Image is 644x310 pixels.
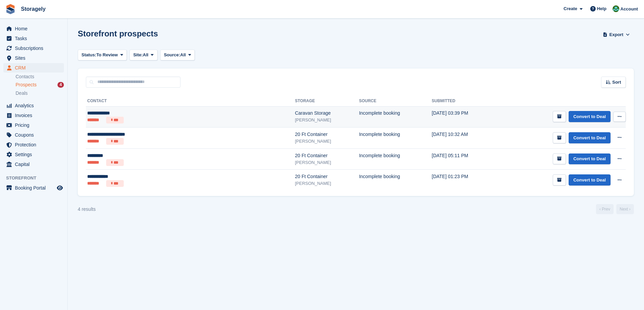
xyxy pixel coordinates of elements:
a: menu [3,34,64,43]
div: [PERSON_NAME] [295,117,359,123]
div: Caravan Storage [295,110,359,117]
span: Tasks [15,34,55,43]
span: Prospects [16,82,37,88]
button: Source: All [160,50,195,61]
div: 4 [57,82,64,88]
a: menu [3,53,64,63]
a: menu [3,63,64,73]
span: Create [564,5,577,12]
div: [PERSON_NAME] [295,180,359,187]
td: Incomplete booking [359,170,432,191]
span: To Review [96,52,118,58]
a: Convert to Deal [569,111,611,122]
a: Deals [16,90,64,97]
a: menu [3,111,64,120]
a: menu [3,44,64,53]
span: Status: [81,52,96,58]
span: All [180,52,186,58]
span: Invoices [15,111,55,120]
td: Incomplete booking [359,106,432,128]
span: Capital [15,160,55,169]
a: Contacts [16,74,64,80]
button: Site: All [129,50,158,61]
nav: Page [595,204,635,214]
a: Convert to Deal [569,174,611,186]
span: Export [610,31,623,38]
a: Next [616,204,634,214]
span: Analytics [15,101,55,110]
h1: Storefront prospects [78,29,158,38]
td: [DATE] 05:11 PM [432,148,496,170]
button: Status: To Review [78,50,127,61]
span: Booking Portal [15,183,55,193]
a: menu [3,101,64,110]
span: Deals [16,90,28,96]
td: Incomplete booking [359,148,432,170]
div: 20 Ft Container [295,152,359,159]
a: menu [3,24,64,33]
a: menu [3,140,64,149]
span: Protection [15,140,55,149]
span: Subscriptions [15,44,55,53]
th: Storage [295,96,359,107]
img: Notifications [613,5,619,12]
span: Settings [15,150,55,159]
span: Source: [164,52,180,58]
span: Coupons [15,130,55,140]
div: [PERSON_NAME] [295,159,359,166]
td: Incomplete booking [359,128,432,149]
div: [PERSON_NAME] [295,138,359,145]
a: menu [3,130,64,140]
a: Prospects 4 [16,81,64,88]
a: Convert to Deal [569,153,611,165]
a: Convert to Deal [569,132,611,143]
img: stora-icon-8386f47178a22dfd0bd8f6a31ec36ba5ce8667c1dd55bd0f319d3a0aa187defe.svg [5,4,16,14]
span: Site: [133,52,143,58]
div: 20 Ft Container [295,131,359,138]
span: All [143,52,148,58]
a: Storagely [18,3,48,15]
button: Export [601,29,631,40]
a: menu [3,160,64,169]
td: [DATE] 10:32 AM [432,128,496,149]
td: [DATE] 03:39 PM [432,106,496,128]
span: CRM [15,63,55,73]
th: Submitted [432,96,496,107]
th: Source [359,96,432,107]
th: Contact [86,96,295,107]
td: [DATE] 01:23 PM [432,170,496,191]
span: Sort [612,79,621,86]
div: 4 results [78,206,96,213]
span: Storefront [6,175,67,181]
a: Previous [596,204,614,214]
a: Preview store [56,184,64,192]
span: Account [620,6,638,12]
a: menu [3,150,64,159]
span: Pricing [15,120,55,130]
a: menu [3,183,64,193]
a: menu [3,120,64,130]
span: Sites [15,53,55,63]
span: Help [597,5,606,12]
span: Home [15,24,55,33]
div: 20 Ft Container [295,173,359,180]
